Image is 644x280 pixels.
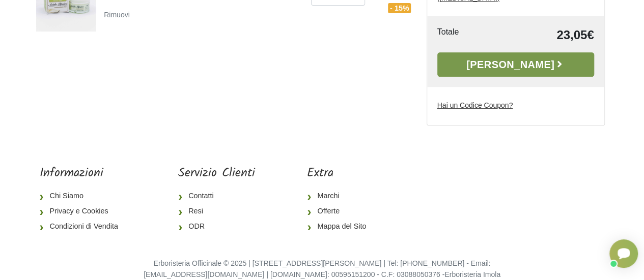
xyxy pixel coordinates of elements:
[437,26,495,44] td: Totale
[178,166,255,181] h5: Servizio Clienti
[40,166,126,181] h5: Informazioni
[307,204,374,219] a: Offerte
[437,52,594,77] a: [PERSON_NAME]
[426,166,604,202] iframe: fb:page Facebook Social Plugin
[40,189,126,204] a: Chi Siamo
[104,11,130,19] small: Rimuovi
[178,189,255,204] a: Contatti
[40,204,126,219] a: Privacy e Cookies
[104,8,134,21] a: Rimuovi
[437,101,513,109] u: Hai un Codice Coupon?
[307,166,374,181] h5: Extra
[144,259,500,278] small: Erboristeria Officinale © 2025 | [STREET_ADDRESS][PERSON_NAME] | Tel: [PHONE_NUMBER] - Email: [EM...
[178,219,255,234] a: ODR
[388,3,411,13] span: - 15%
[609,239,638,268] iframe: Smartsupp widget button
[437,100,513,111] label: Hai un Codice Coupon?
[495,26,594,44] td: 23,05€
[307,189,374,204] a: Marchi
[444,270,500,278] a: Erboristeria Imola
[40,219,126,234] a: Condizioni di Vendita
[178,204,255,219] a: Resi
[307,219,374,234] a: Mappa del Sito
